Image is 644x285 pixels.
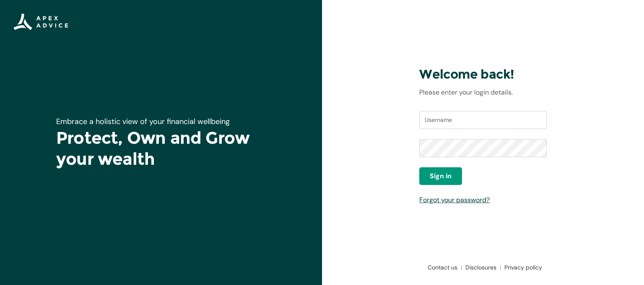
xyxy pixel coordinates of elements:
[419,66,547,82] h3: Welcome back!
[430,171,452,181] span: Sign in
[419,111,547,129] input: Username
[424,263,462,272] a: Contact us
[419,167,462,185] button: Sign in
[501,263,542,272] a: Privacy policy
[462,263,501,272] a: Disclosures
[56,127,266,169] h1: Protect, Own and Grow your wealth
[419,195,490,204] a: Forgot your password?
[13,13,68,30] img: Apex Advice Group
[419,87,547,98] p: Please enter your login details.
[56,116,230,127] span: Embrace a holistic view of your financial wellbeing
